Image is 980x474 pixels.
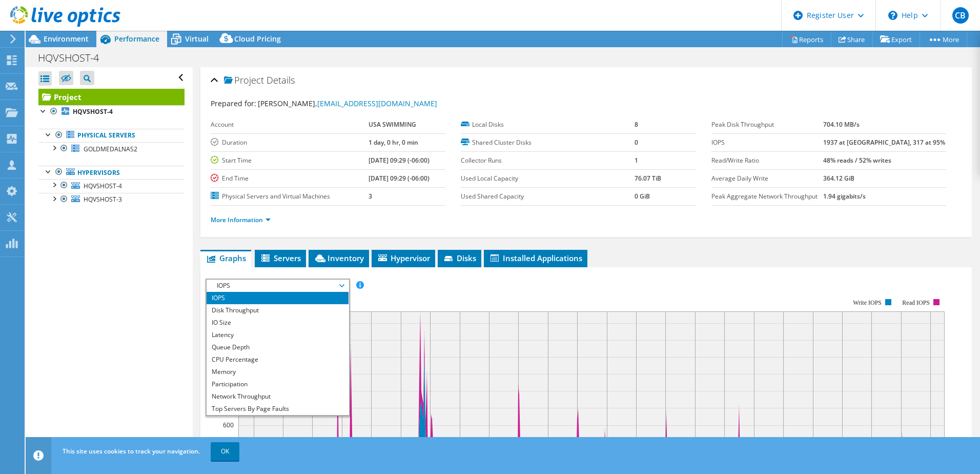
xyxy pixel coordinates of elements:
label: Average Daily Write [711,173,824,184]
a: Physical Servers [38,129,185,142]
b: 1937 at [GEOGRAPHIC_DATA], 317 at 95% [823,138,945,147]
span: This site uses cookies to track your navigation. [63,447,200,456]
span: Details [267,74,295,86]
b: 1 [635,156,638,165]
span: Virtual [185,34,209,44]
label: Peak Aggregate Network Throughput [711,191,824,202]
b: 8 [635,120,638,129]
a: More Information [211,215,271,224]
text: Read IOPS [902,299,930,306]
label: Used Shared Capacity [461,191,635,202]
li: IOPS [207,292,349,304]
b: 0 [635,138,638,147]
a: OK [211,442,239,461]
text: Write IOPS [853,299,882,306]
a: Project [38,89,185,105]
span: IOPS [212,280,343,292]
b: 1.94 gigabits/s [823,192,866,201]
b: 3 [369,192,372,201]
span: Project [224,75,264,86]
li: Participation [207,378,349,390]
span: Disks [443,253,476,263]
b: [DATE] 09:29 (-06:00) [369,174,430,183]
li: Memory [207,366,349,378]
svg: \n [888,11,897,20]
label: End Time [211,173,369,184]
b: 48% reads / 52% writes [823,156,891,165]
span: GOLDMEDALNAS2 [84,145,137,153]
li: Disk Throughput [207,304,349,317]
a: More [920,31,967,47]
label: Prepared for: [211,98,256,108]
label: Local Disks [461,120,635,130]
a: GOLDMEDALNAS2 [38,142,185,155]
span: Environment [44,34,89,44]
label: Used Local Capacity [461,173,635,184]
span: HQVSHOST-3 [84,195,122,204]
b: USA SWIMMING [369,120,416,129]
span: Installed Applications [489,253,582,263]
span: Performance [114,34,159,44]
span: Servers [260,253,301,263]
h1: HQVSHOST-4 [33,52,115,64]
label: Duration [211,137,369,148]
a: Export [872,31,920,47]
label: Peak Disk Throughput [711,120,824,130]
b: 76.07 TiB [635,174,661,183]
a: HQVSHOST-3 [38,193,185,206]
text: 600 [223,421,234,429]
span: HQVSHOST-4 [84,182,122,190]
b: 0 GiB [635,192,650,201]
span: [PERSON_NAME], [258,98,437,108]
b: HQVSHOST-4 [73,107,113,116]
label: Shared Cluster Disks [461,137,635,148]
li: Latency [207,329,349,341]
a: Hypervisors [38,166,185,179]
text: 95th Percentile = 317 IOPS [243,435,319,444]
li: Queue Depth [207,341,349,353]
label: Start Time [211,155,369,166]
li: CPU Percentage [207,353,349,366]
a: HQVSHOST-4 [38,105,185,118]
span: Hypervisor [377,253,430,263]
b: 364.12 GiB [823,174,854,183]
li: Network Throughput [207,390,349,403]
label: IOPS [711,137,824,148]
label: Collector Runs [461,155,635,166]
b: 1 day, 0 hr, 0 min [369,138,418,147]
label: Read/Write Ratio [711,155,824,166]
span: Cloud Pricing [234,34,281,44]
a: Share [831,31,873,47]
span: CB [952,7,969,24]
label: Account [211,120,369,130]
b: 704.10 MB/s [823,120,860,129]
label: Physical Servers and Virtual Machines [211,191,369,202]
li: Top Servers By Page Faults [207,403,349,415]
a: Reports [782,31,831,47]
b: [DATE] 09:29 (-06:00) [369,156,430,165]
span: Graphs [206,253,246,263]
li: IO Size [207,317,349,329]
a: HQVSHOST-4 [38,179,185,192]
a: [EMAIL_ADDRESS][DOMAIN_NAME] [317,98,437,108]
span: Inventory [314,253,364,263]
